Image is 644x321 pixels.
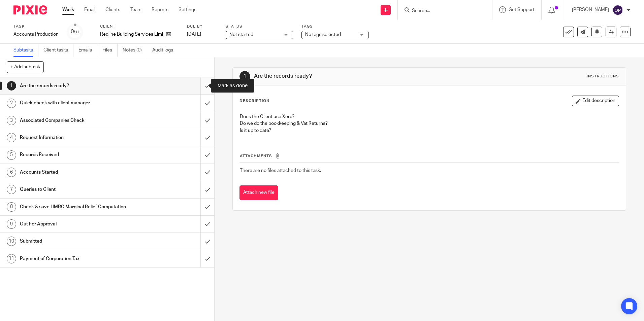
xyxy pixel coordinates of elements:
[572,6,609,13] p: [PERSON_NAME]
[305,32,341,37] span: No tags selected
[20,236,136,246] h1: Submitted
[20,150,136,160] h1: Records Received
[123,44,147,57] a: Notes (0)
[7,237,16,246] div: 10
[7,254,16,263] div: 11
[20,81,136,91] h1: Are the records ready?
[187,32,201,37] span: [DATE]
[7,81,16,91] div: 1
[179,6,196,13] a: Settings
[411,8,472,14] input: Search
[84,6,95,13] a: Email
[301,24,369,29] label: Tags
[20,115,136,126] h1: Associated Companies Check
[20,167,136,177] h1: Accounts Started
[7,185,16,194] div: 7
[20,254,136,264] h1: Payment of Corporation Tax
[20,184,136,194] h1: Queries to Client
[130,6,141,13] a: Team
[240,113,618,120] p: Does the Client use Xero?
[612,5,623,15] img: svg%3E
[20,202,136,212] h1: Check & save HMRC Marginal Relief Computation
[7,61,44,73] button: + Add subtask
[509,7,535,12] span: Get Support
[100,24,179,29] label: Client
[587,74,619,79] div: Instructions
[20,133,136,143] h1: Request Information
[62,6,74,13] a: Work
[152,44,178,57] a: Audit logs
[7,133,16,142] div: 4
[7,99,16,108] div: 2
[20,219,136,229] h1: Out For Approval
[20,98,136,108] h1: Quick check with client manager
[100,31,163,38] p: Redline Building Services Limited
[572,96,619,106] button: Edit description
[226,24,293,29] label: Status
[43,44,73,57] a: Client tasks
[239,185,278,201] button: Attach new file
[254,73,444,80] h1: Are the records ready?
[7,150,16,160] div: 5
[102,44,118,57] a: Files
[187,24,217,29] label: Due by
[13,44,38,57] a: Subtasks
[74,30,80,34] small: /11
[240,120,618,127] p: Do we do the bookkeeping & Vat Returns?
[240,154,272,158] span: Attachments
[13,31,59,38] div: Accounts Production
[13,24,59,29] label: Task
[239,71,250,82] div: 1
[7,219,16,229] div: 9
[240,168,321,173] span: There are no files attached to this task.
[229,32,253,37] span: Not started
[78,44,97,57] a: Emails
[7,116,16,125] div: 3
[7,168,16,177] div: 6
[13,5,47,14] img: Pixie
[7,202,16,212] div: 8
[240,127,618,134] p: Is it up to date?
[152,6,168,13] a: Reports
[105,6,120,13] a: Clients
[71,28,80,36] div: 0
[239,98,269,104] p: Description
